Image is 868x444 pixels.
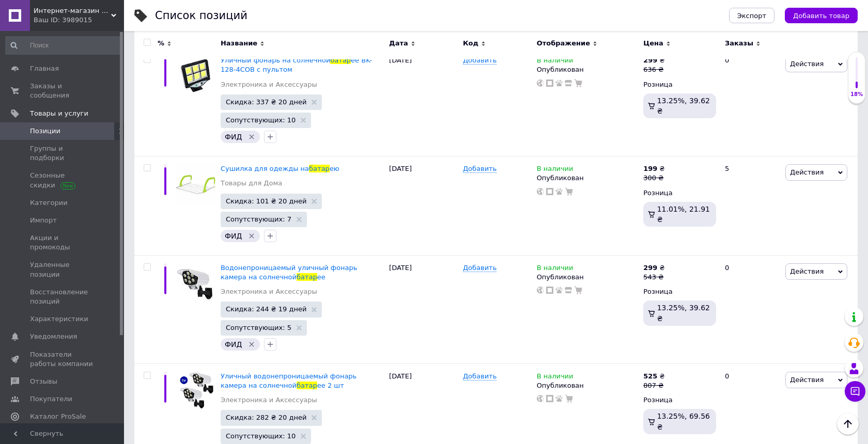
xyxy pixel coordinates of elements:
div: [DATE] [386,156,460,256]
button: Добавить товар [785,8,858,23]
a: Водонепроницаемый уличный фонарь камера на солнечнойбатарее [221,264,357,281]
div: 300 ₴ [643,173,664,183]
input: Поиск [5,36,122,55]
span: Позиции [30,126,60,136]
span: Название [221,39,257,48]
span: ее [317,273,326,281]
span: ею [330,165,339,172]
div: Ваш ID: 3989015 [34,15,124,25]
button: Чат с покупателем [845,381,865,402]
div: Опубликован [537,173,639,183]
span: Скидка: 282 ₴ 20 дней [226,414,306,421]
b: 199 [643,165,657,172]
svg: Удалить метку [247,133,256,141]
span: Группы и подборки [30,144,96,163]
span: Код [463,39,478,48]
div: 18% [848,91,865,98]
div: 807 ₴ [643,381,664,390]
div: 636 ₴ [643,65,664,74]
svg: Удалить метку [247,232,256,240]
span: Экспорт [737,12,766,20]
span: Главная [30,64,59,73]
a: Уличный водонепроницаемый фонарь камера на солнечнойбатарее 2 шт [221,372,357,389]
div: ₴ [643,56,664,65]
span: Сушилка для одежды на [221,165,309,172]
span: Дата [389,39,408,48]
a: Товары для Дома [221,179,282,188]
span: Добавить [463,165,497,173]
span: Удаленные позиции [30,260,96,279]
a: Электроника и Аксессуары [221,287,317,296]
span: Восстановление позиций [30,288,96,306]
div: ₴ [643,164,664,173]
div: Список позиций [155,10,247,21]
span: 13.25%, 39.62 ₴ [657,304,710,322]
span: Акции и промокоды [30,233,96,252]
div: 543 ₴ [643,273,664,282]
div: ₴ [643,263,664,273]
span: Сопутствующих: 10 [226,117,296,123]
span: Добавить [463,372,497,380]
div: 0 [719,255,783,363]
span: Сопутствующих: 10 [226,433,296,439]
span: батар [309,165,330,172]
span: Отображение [537,39,590,48]
a: Электроника и Аксессуары [221,395,317,405]
span: ФИД [225,340,242,348]
div: ₴ [643,372,664,381]
span: 11.01%, 21.91 ₴ [657,205,710,224]
span: Сопутствующих: 5 [226,324,291,331]
span: В наличии [537,372,574,383]
div: [DATE] [386,255,460,363]
span: Уличный водонепроницаемый фонарь камера на солнечной [221,372,357,389]
div: Опубликован [537,273,639,282]
span: Добавить [463,264,497,272]
svg: Удалить метку [247,340,256,348]
span: Действия [790,267,824,275]
div: Розница [643,287,716,296]
span: ее 2 шт [317,382,344,389]
span: Каталог ProSale [30,412,86,421]
span: Действия [790,168,824,176]
span: Характеристики [30,314,88,324]
img: Водонепроницаемый уличный фонарь камера на солнечной батарее [176,263,215,303]
b: 299 [643,264,657,272]
span: Действия [790,376,824,384]
img: Уличный фонарь на солнечной батарее BK-128-4COB с пультом [176,56,215,96]
span: Покупатели [30,394,72,404]
b: 525 [643,372,657,380]
div: Розница [643,188,716,198]
span: Водонепроницаемый уличный фонарь камера на солнечной [221,264,357,281]
span: Показатели работы компании [30,350,96,369]
span: Отзывы [30,377,57,386]
div: 0 [719,48,783,156]
span: % [158,39,164,48]
span: батар [297,273,317,281]
span: Скидка: 244 ₴ 19 дней [226,306,306,312]
span: Скидка: 337 ₴ 20 дней [226,99,306,105]
span: Цена [643,39,663,48]
span: В наличии [537,165,574,176]
img: Сушилка для одежды на батарею [176,164,215,204]
span: Добавить товар [793,12,849,20]
div: [DATE] [386,48,460,156]
div: Розница [643,80,716,89]
span: Добавить [463,56,497,65]
div: Розница [643,395,716,405]
b: 299 [643,56,657,64]
span: батар [330,56,351,64]
a: Электроника и Аксессуары [221,80,317,89]
span: Заказы [725,39,753,48]
span: Сезонные скидки [30,171,96,189]
a: Сушилка для одежды набатарею [221,165,339,172]
span: Скидка: 101 ₴ 20 дней [226,198,306,204]
span: 13.25%, 69.56 ₴ [657,412,710,431]
span: Сопутствующих: 7 [226,216,291,223]
span: ФИД [225,133,242,141]
div: 5 [719,156,783,256]
img: Уличный водонепроницаемый фонарь камера на солнечной батарее 2 шт [176,372,215,410]
span: Категории [30,198,68,208]
span: 13.25%, 39.62 ₴ [657,97,710,115]
div: Опубликован [537,381,639,390]
span: батар [297,382,317,389]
